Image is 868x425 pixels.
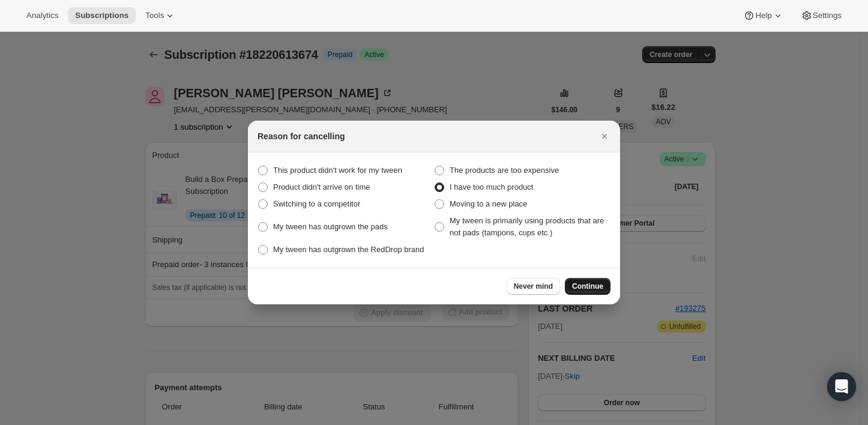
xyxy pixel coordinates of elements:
[794,7,849,24] button: Settings
[273,199,360,208] span: Switching to a competitor
[827,372,856,401] div: Open Intercom Messenger
[19,7,65,24] button: Analytics
[273,222,388,231] span: My tween has outgrown the pads
[736,7,791,24] button: Help
[26,11,58,20] span: Analytics
[68,7,136,24] button: Subscriptions
[572,282,603,291] span: Continue
[450,199,527,208] span: Moving to a new place
[514,282,553,291] span: Never mind
[258,130,345,142] h2: Reason for cancelling
[596,128,613,145] button: Close
[273,166,402,175] span: This product didn't work for my tween
[273,245,424,254] span: My tween has outgrown the RedDrop brand
[565,278,610,295] button: Continue
[138,7,183,24] button: Tools
[813,11,842,20] span: Settings
[450,166,559,175] span: The products are too expensive
[450,216,604,237] span: My tween is primarily using products that are not pads (tampons, cups etc.)
[755,11,771,20] span: Help
[145,11,164,20] span: Tools
[507,278,560,295] button: Never mind
[450,182,533,191] span: I have too much product
[75,11,128,20] span: Subscriptions
[273,182,370,191] span: Product didn't arrive on time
